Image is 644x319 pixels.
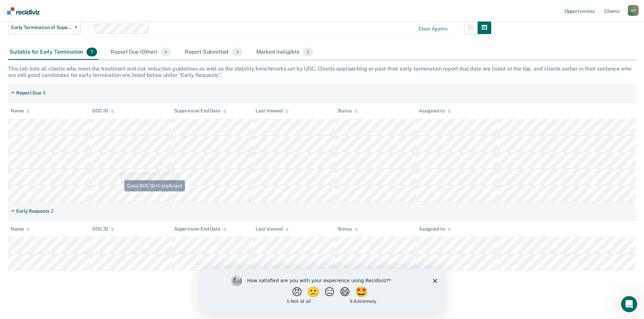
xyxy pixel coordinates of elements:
[183,45,244,60] div: Report Submitted0
[11,226,30,232] div: Name
[232,48,242,56] span: 0
[628,5,639,16] div: S P
[109,45,172,60] div: Report Due (Other)0
[16,208,49,214] div: Early Requests
[628,5,639,16] button: Profile dropdown button
[419,26,447,32] div: Clear agents
[256,108,288,114] div: Last Viewed
[255,45,315,60] div: Marked Ineligible0
[256,226,288,232] div: Last Viewed
[92,108,114,114] div: DOC ID
[51,208,53,214] div: 2
[201,269,443,312] iframe: Survey by Kim from Recidiviz
[174,226,226,232] div: Supervision End Date
[87,48,97,56] span: 7
[419,226,451,232] div: Assigned to
[7,7,40,15] img: Recidiviz
[8,45,98,60] div: Suitable for Early Termination7
[337,226,358,232] div: Status
[161,48,171,56] span: 0
[8,206,56,217] div: Early Requests2
[8,21,80,34] button: Early Termination of Supervision
[11,108,30,114] div: Name
[8,87,48,99] div: Report Due5
[621,296,637,312] iframe: Intercom live chat
[303,48,313,56] span: 0
[43,90,46,96] div: 5
[337,108,358,114] div: Status
[16,90,41,96] div: Report Due
[11,25,72,30] span: Early Termination of Supervision
[92,226,114,232] div: DOC ID
[8,65,636,78] div: This tab lists all clients who meet the treatment and risk reduction guidelines as well as the st...
[174,108,226,114] div: Supervision End Date
[419,108,451,114] div: Assigned to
